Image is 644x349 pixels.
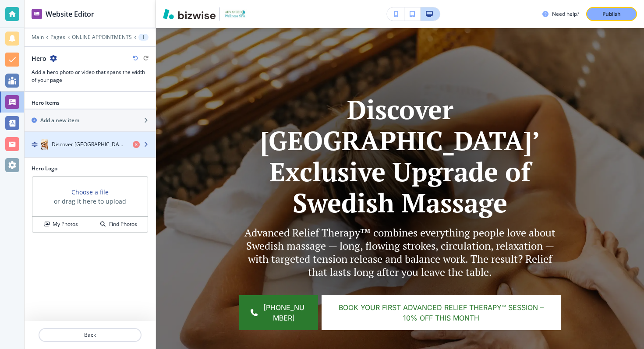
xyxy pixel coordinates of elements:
h3: Add a hero photo or video that spans the width of your page [32,68,149,84]
div: Choose a fileor drag it here to uploadMy PhotosFind Photos [32,176,149,233]
img: Your Logo [223,9,247,18]
button: DragDiscover [GEOGRAPHIC_DATA]’ Exclusive Upgrade of Swedish Massage [25,132,156,158]
h2: Add a new item [40,116,79,124]
p: Advanced Relief Therapy™ combines everything people love about Swedish massage — long, flowing st... [239,226,561,278]
button: Main [32,34,44,40]
h3: or drag it here to upload [54,197,126,206]
h2: Website Editor [46,9,94,19]
p: Publish [602,10,621,18]
span: [PHONE_NUMBER] [261,302,307,323]
a: Book Your First Advanced Relief Therapy™ Session – 10% Off This Month [322,295,561,330]
button: ONLINE APPOINTMENTS [72,34,132,40]
h4: Find Photos [109,220,137,228]
strong: Discover [GEOGRAPHIC_DATA]’ Exclusive Upgrade of Swedish Massage [260,92,547,220]
button: Pages [50,34,65,40]
h3: Need help? [552,10,579,18]
h2: Hero [32,54,46,63]
span: Book Your First Advanced Relief Therapy™ Session – 10% Off This Month [333,302,549,323]
button: Find Photos [90,217,148,232]
img: editor icon [32,9,42,19]
h2: Hero Items [32,99,60,107]
p: Hero [143,34,144,40]
button: Choose a file [71,187,109,197]
button: Add a new item [25,109,156,131]
button: Hero [138,34,149,41]
h4: Discover [GEOGRAPHIC_DATA]’ Exclusive Upgrade of Swedish Massage [52,141,126,148]
img: Drag [32,141,38,148]
img: Bizwise Logo [163,9,216,19]
h4: My Photos [53,220,78,228]
h2: Hero Logo [32,165,149,173]
button: Publish [586,7,637,21]
button: Back [39,328,142,342]
p: Back [39,331,141,339]
button: My Photos [32,217,90,232]
a: [PHONE_NUMBER] [239,295,318,330]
